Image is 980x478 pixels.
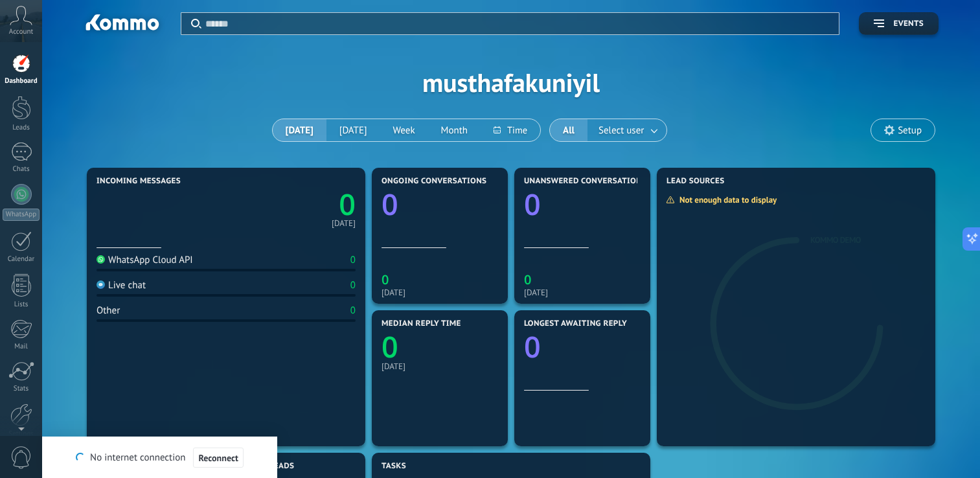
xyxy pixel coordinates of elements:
[97,255,105,264] img: WhatsApp Cloud API
[3,255,40,264] div: Calendar
[898,125,922,136] span: Setup
[524,185,541,224] text: 0
[524,327,541,367] text: 0
[226,185,356,224] a: 0
[894,19,924,28] span: Events
[339,185,356,224] text: 0
[3,301,40,309] div: Lists
[382,319,461,328] span: Median reply time
[9,28,33,36] span: Account
[3,385,40,393] div: Stats
[3,343,40,351] div: Mail
[524,177,646,186] span: Unanswered conversations
[273,119,326,141] button: [DATE]
[587,119,667,141] button: Select user
[428,119,481,141] button: Month
[382,177,486,186] span: Ongoing conversations
[382,185,398,224] text: 0
[76,447,244,468] div: No internet connection
[382,271,389,288] text: 0
[550,119,587,141] button: All
[332,220,356,227] div: [DATE]
[97,254,193,266] div: WhatsApp Cloud API
[3,209,40,221] div: WhatsApp
[524,288,641,297] div: [DATE]
[3,77,40,85] div: Dashboard
[193,448,243,468] button: Reconnect
[524,271,531,288] text: 0
[382,288,498,297] div: [DATE]
[198,453,238,462] span: Reconnect
[97,279,146,291] div: Live chat
[596,122,646,139] span: Select user
[350,304,356,317] div: 0
[859,12,939,35] button: Events
[97,280,105,289] img: Live chat
[380,119,428,141] button: Week
[350,279,356,291] div: 0
[382,462,406,471] span: Tasks
[3,165,40,174] div: Chats
[524,319,627,328] span: Longest awaiting reply
[326,119,380,141] button: [DATE]
[97,177,181,186] span: Incoming messages
[382,361,498,371] div: [DATE]
[350,254,356,266] div: 0
[3,124,40,132] div: Leads
[382,327,398,367] text: 0
[97,304,120,317] div: Other
[481,119,540,141] button: Time
[667,177,724,186] span: Lead Sources
[666,194,786,205] div: Not enough data to display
